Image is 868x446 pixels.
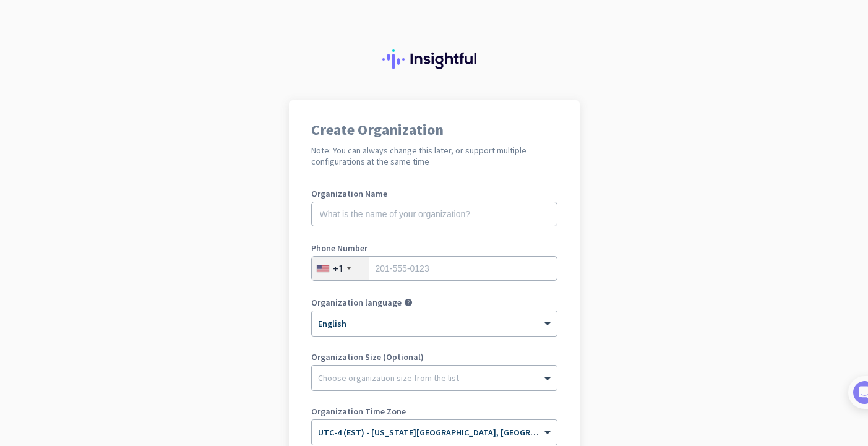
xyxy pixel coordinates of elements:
label: Organization Name [311,189,557,198]
input: 201-555-0123 [311,256,557,281]
label: Phone Number [311,244,557,252]
div: +1 [333,262,343,275]
input: What is the name of your organization? [311,202,557,226]
i: help [404,298,413,307]
h1: Create Organization [311,122,557,137]
img: Insightful [382,49,486,69]
label: Organization Size (Optional) [311,353,557,361]
label: Organization Time Zone [311,407,557,416]
label: Organization language [311,298,402,307]
h2: Note: You can always change this later, or support multiple configurations at the same time [311,145,557,167]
